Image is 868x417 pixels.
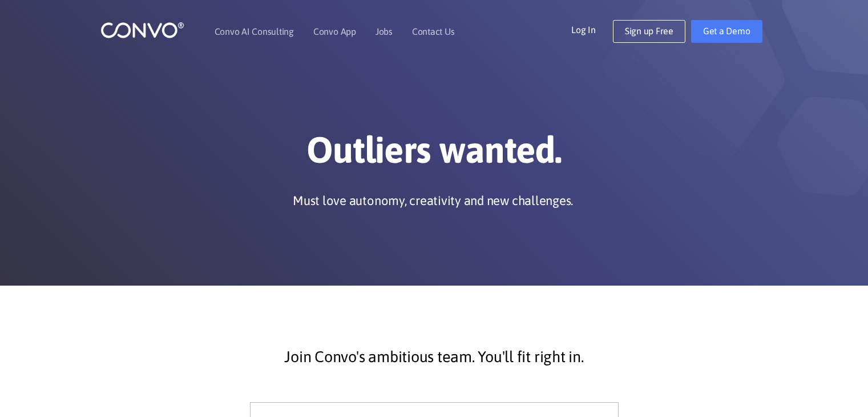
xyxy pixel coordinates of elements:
[118,128,751,181] h1: Outliers wanted.
[376,27,393,36] a: Jobs
[313,27,356,36] a: Convo App
[100,21,184,39] img: logo_1.png
[691,20,762,43] a: Get a Demo
[215,27,294,36] a: Convo AI Consulting
[571,20,613,38] a: Log In
[293,192,573,209] p: Must love autonomy, creativity and new challenges.
[412,27,455,36] a: Contact Us
[126,343,742,371] p: Join Convo's ambitious team. You'll fit right in.
[613,20,685,43] a: Sign up Free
